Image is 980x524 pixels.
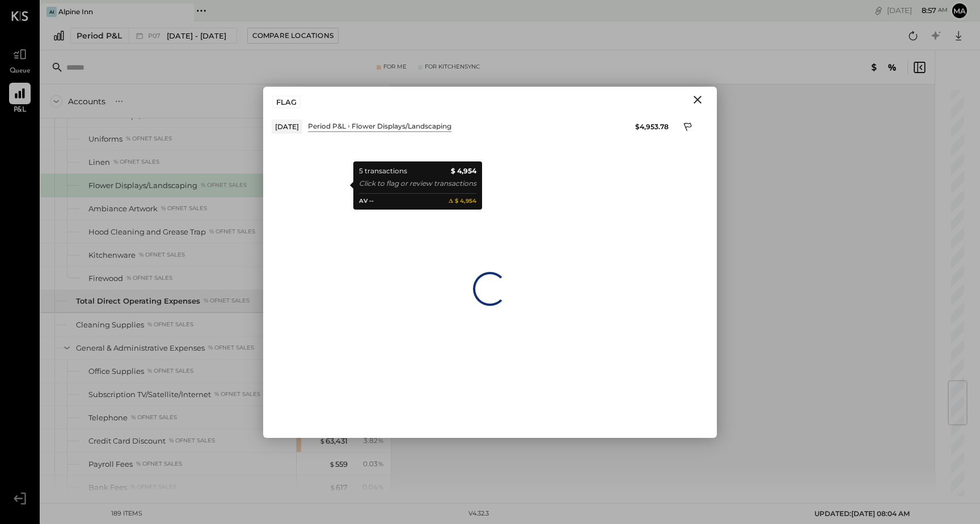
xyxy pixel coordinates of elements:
[88,157,110,168] div: Linen
[252,31,333,40] div: Compare Locations
[88,180,197,191] div: Flower Displays/Landscaping
[687,92,708,107] button: Close
[88,459,133,470] div: Payroll Fees
[247,28,339,44] button: Compare Locations
[214,390,260,398] div: % of NET SALES
[378,436,384,445] span: %
[329,459,348,470] div: 559
[319,436,348,446] div: 63,431
[364,436,384,446] div: 3.82
[147,367,193,375] div: % of NET SALES
[88,482,127,493] div: Bank Fees
[873,5,884,16] div: copy link
[88,134,122,144] div: Uniforms
[362,482,384,492] div: 0.04
[76,296,200,306] div: Total Direct Operating Expenses
[136,460,182,468] div: % of NET SALES
[425,63,480,71] div: For KitchenSync
[951,2,969,20] button: ma
[363,459,384,469] div: 0.03
[887,5,948,16] div: [DATE]
[14,105,27,116] span: P&L
[814,509,910,518] span: UPDATED: [DATE] 08:04 AM
[330,483,336,492] span: $
[330,482,348,493] div: 617
[359,178,476,189] div: Click to flag or review transactions
[88,203,158,214] div: Ambiance Artwork
[161,205,207,212] div: % of NET SALES
[147,321,193,329] div: % of NET SALES
[76,343,205,353] div: General & Administrative Expenses
[88,227,206,237] div: Hood Cleaning and Grease Trap
[204,297,250,305] div: % of NET SALES
[359,197,374,206] div: AV --
[47,7,57,17] div: AI
[1,44,39,76] a: Queue
[77,30,122,41] div: Period P&L
[378,482,384,491] span: %
[308,121,346,131] div: Period P&L
[88,366,144,377] div: Office Supplies
[88,273,123,284] div: Firewood
[88,389,211,400] div: Subscription TV/Satellite/Internet
[126,274,172,282] div: % of NET SALES
[468,509,489,518] div: v 4.32.3
[88,436,166,446] div: Credit Card Discount
[272,96,301,108] div: FLAG
[167,31,226,41] span: [DATE] - [DATE]
[272,120,302,134] div: [DATE]
[329,459,335,468] span: $
[68,96,105,107] div: Accounts
[352,121,451,131] div: Flower Displays/Landscaping
[383,63,407,71] div: For Me
[378,459,384,468] span: %
[1,83,39,116] a: P&L
[635,122,669,131] div: $4,953.78
[111,509,142,518] div: 189 items
[131,414,177,421] div: % of NET SALES
[130,483,176,491] div: % of NET SALES
[451,165,476,177] b: $ 4,954
[113,158,159,166] div: % of NET SALES
[449,197,476,206] b: 𝚫 $ 4,954
[76,319,144,330] div: Cleaning Supplies
[88,412,128,423] div: Telephone
[208,344,254,352] div: % of NET SALES
[148,33,164,39] span: P07
[169,437,215,445] div: % of NET SALES
[58,7,93,16] div: Alpine Inn
[70,28,237,44] button: Period P&L P07[DATE] - [DATE]
[139,251,185,259] div: % of NET SALES
[10,66,31,76] span: Queue
[88,250,136,261] div: Kitchenware
[201,181,247,189] div: % of NET SALES
[359,165,407,177] div: 5 transactions
[209,228,255,236] div: % of NET SALES
[319,436,326,445] span: $
[126,135,172,143] div: % of NET SALES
